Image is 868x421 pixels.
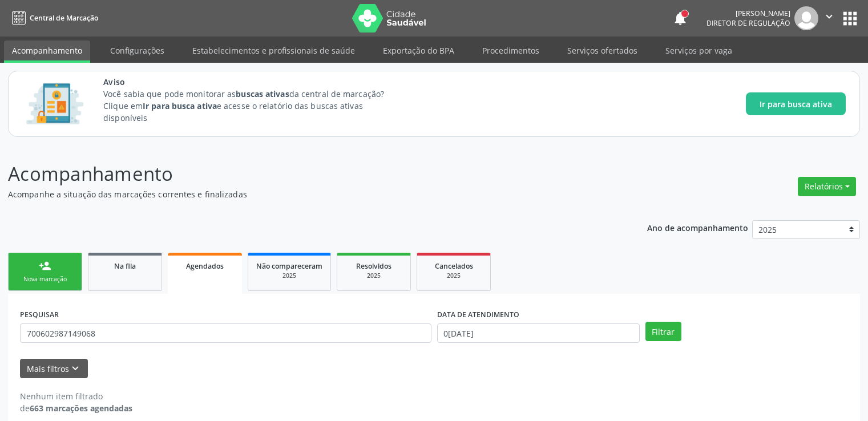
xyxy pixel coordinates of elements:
div: 2025 [256,272,322,280]
span: Ir para busca ativa [760,98,832,110]
p: Acompanhe a situação das marcações correntes e finalizadas [8,188,604,200]
div: 2025 [345,272,402,280]
button: Relatórios [798,177,856,196]
i:  [823,10,835,23]
img: img [794,6,818,30]
input: Selecione um intervalo [437,323,640,343]
a: Procedimentos [474,41,547,60]
div: [PERSON_NAME] [706,9,790,18]
strong: buscas ativas [236,88,289,99]
p: Ano de acompanhamento [647,220,748,234]
span: Central de Marcação [30,13,98,23]
button: Filtrar [645,322,681,341]
label: PESQUISAR [20,306,59,323]
a: Exportação do BPA [375,41,462,60]
label: DATA DE ATENDIMENTO [437,306,519,323]
span: Diretor de regulação [706,18,790,28]
div: 2025 [425,272,482,280]
button: Mais filtroskeyboard_arrow_down [20,359,88,379]
strong: Ir para busca ativa [143,100,217,111]
p: Você sabia que pode monitorar as da central de marcação? Clique em e acesse o relatório das busca... [103,88,405,124]
div: Nova marcação [17,275,74,284]
a: Serviços ofertados [559,41,645,60]
img: Imagem de CalloutCard [22,78,87,129]
button:  [818,6,840,30]
div: Nenhum item filtrado [20,390,132,402]
input: Nome, CNS [20,323,431,343]
div: person_add [39,260,51,272]
span: Resolvidos [356,261,391,271]
a: Central de Marcação [8,9,98,27]
button: notifications [672,10,688,26]
div: de [20,402,132,414]
span: Cancelados [435,261,473,271]
p: Acompanhamento [8,160,604,188]
span: Não compareceram [256,261,322,271]
a: Configurações [102,41,172,60]
a: Serviços por vaga [657,41,740,60]
i: keyboard_arrow_down [69,362,82,375]
span: Aviso [103,76,405,88]
button: Ir para busca ativa [746,92,846,115]
strong: 663 marcações agendadas [30,403,132,414]
span: Na fila [114,261,136,271]
span: Agendados [186,261,224,271]
button: apps [840,9,860,29]
a: Acompanhamento [4,41,90,63]
a: Estabelecimentos e profissionais de saúde [184,41,363,60]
